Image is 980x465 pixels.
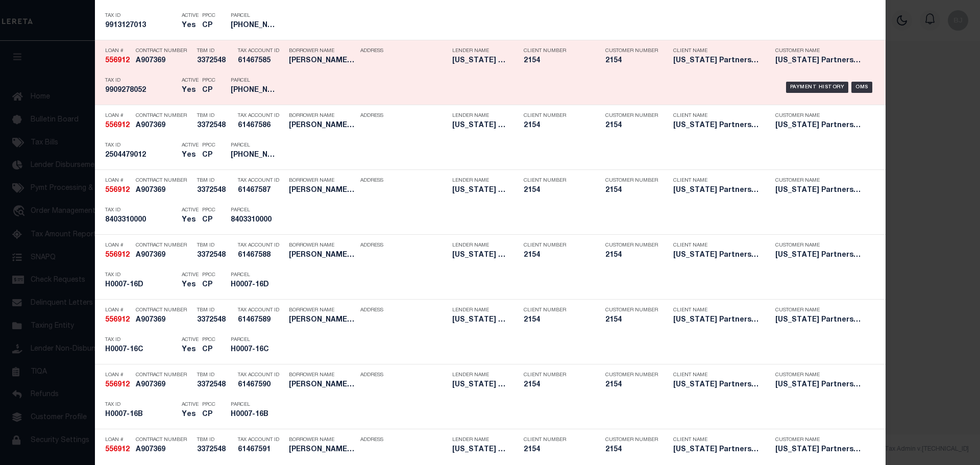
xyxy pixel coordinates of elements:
p: Parcel [231,78,277,84]
p: Parcel [231,337,277,343]
p: Tax ID [105,13,177,19]
p: Client Name [673,372,760,378]
p: Loan # [105,48,131,54]
p: Lender Name [452,437,508,443]
p: Contract Number [136,307,192,313]
div: Payment History [786,82,849,93]
h5: A907369 [136,121,192,130]
h5: Yes [182,346,197,354]
strong: 556912 [105,381,130,388]
h5: 2154 [524,316,590,325]
h5: 61467586 [238,121,284,130]
h5: 9913127013 [105,21,177,30]
p: Customer Name [775,437,862,443]
h5: A907369 [136,381,192,389]
p: Borrower Name [289,307,355,313]
h5: 3372548 [197,316,233,325]
strong: 556912 [105,122,130,129]
p: Tax Account ID [238,437,284,443]
p: Address [360,178,447,184]
h5: Texas Partners Bank [775,57,862,65]
p: Parcel [231,402,277,408]
h5: 2154 [605,251,656,260]
p: Client Number [524,178,590,184]
h5: MARVIN DEVELOPMENT OF IOWA LLC [289,186,355,195]
p: Address [360,113,447,119]
h5: 556912 [105,381,131,389]
h5: MARVIN DEVELOPMENT OF IOWA LLC [289,316,355,325]
p: Active [182,78,199,84]
h5: 3372548 [197,381,233,389]
h5: Texas Partners Bank [452,316,508,325]
h5: 99-13-127-013 [231,21,277,30]
h5: 2154 [524,57,590,65]
h5: MARVIN DEVELOPMENT OF IOWA LLC [289,381,355,389]
p: TBM ID [197,307,233,313]
strong: 556912 [105,446,130,453]
p: Contract Number [136,178,192,184]
p: Address [360,437,447,443]
h5: A907369 [136,251,192,260]
p: PPCC [202,13,215,19]
h5: Texas Partners Bank [775,446,862,454]
p: Active [182,337,199,343]
h5: Texas Partners Bank [673,446,760,454]
p: Parcel [231,13,277,19]
h5: Texas Partners Bank [775,186,862,195]
h5: 61467591 [238,446,284,454]
h5: 3372548 [197,57,233,65]
p: Customer Number [605,48,658,54]
p: Tax ID [105,272,177,278]
p: Tax Account ID [238,372,284,378]
h5: 3372548 [197,251,233,260]
p: Client Name [673,242,760,249]
p: Customer Number [605,242,658,249]
p: Lender Name [452,242,508,249]
h5: Texas Partners Bank [673,186,760,195]
p: Client Number [524,307,590,313]
h5: H0007-16C [231,346,277,354]
h5: Yes [182,216,197,225]
h5: 2154 [605,446,656,454]
p: Active [182,13,199,19]
h5: CP [202,346,215,354]
h5: 61467585 [238,57,284,65]
h5: Texas Partners Bank [673,121,760,130]
p: Contract Number [136,437,192,443]
p: Customer Number [605,307,658,313]
p: Borrower Name [289,372,355,378]
h5: 61467588 [238,251,284,260]
p: Borrower Name [289,113,355,119]
p: Tax ID [105,207,177,213]
h5: 2154 [524,251,590,260]
h5: 2154 [605,186,656,195]
p: Tax ID [105,78,177,84]
p: Tax ID [105,402,177,408]
p: PPCC [202,78,215,84]
p: Active [182,142,199,149]
p: Tax ID [105,142,177,149]
p: Contract Number [136,242,192,249]
p: Borrower Name [289,437,355,443]
p: Borrower Name [289,242,355,249]
h5: 3372548 [197,121,233,130]
h5: 2154 [524,121,590,130]
h5: CP [202,281,215,289]
h5: Texas Partners Bank [673,251,760,260]
p: Client Name [673,178,760,184]
p: Lender Name [452,178,508,184]
p: TBM ID [197,242,233,249]
p: Customer Number [605,113,658,119]
p: PPCC [202,402,215,408]
p: Client Name [673,113,760,119]
h5: Texas Partners Bank [673,381,760,389]
p: TBM ID [197,178,233,184]
h5: Texas Partners Bank [452,121,508,130]
h5: 556912 [105,446,131,454]
h5: 2154 [605,381,656,389]
p: Contract Number [136,48,192,54]
h5: Yes [182,410,197,419]
h5: H0007-16C [105,346,177,354]
h5: A907369 [136,186,192,195]
p: Customer Name [775,242,862,249]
